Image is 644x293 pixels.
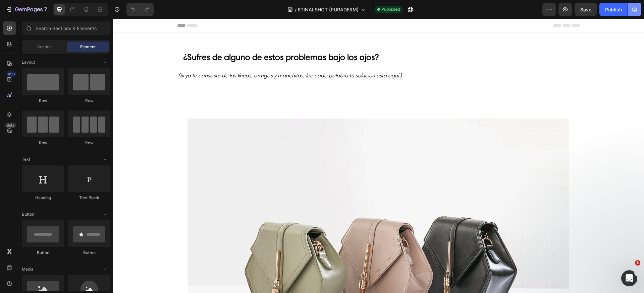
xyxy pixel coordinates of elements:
span: 1 [635,260,640,266]
span: / [295,6,297,13]
div: Undo/Redo [126,3,154,16]
span: Button [22,211,34,217]
div: Row [22,98,64,104]
span: ETINALSHOT (PURADERM) [298,6,359,13]
div: Row [22,140,64,146]
div: Heading [22,195,64,201]
div: Beta [5,123,16,128]
span: Save [580,7,591,12]
div: Row [68,140,110,146]
iframe: Design area [113,19,644,293]
span: Toggle open [100,209,110,220]
div: Button [68,250,110,256]
button: Save [575,3,597,16]
div: Row [68,98,110,104]
button: 7 [3,3,50,16]
span: Toggle open [100,154,110,165]
span: Toggle open [100,57,110,68]
div: 450 [6,71,16,77]
div: Button [22,250,64,256]
span: Layout [22,59,35,65]
span: Element [80,44,96,50]
button: Publish [599,3,628,16]
span: Section [37,44,52,50]
span: Toggle open [100,264,110,275]
span: Published [381,6,400,12]
span: Text [22,156,30,162]
span: Media [22,266,34,272]
iframe: Intercom live chat [621,270,637,286]
div: Text Block [68,195,110,201]
input: Search Sections & Elements [22,21,110,35]
p: 7 [44,5,47,13]
div: Publish [605,6,622,13]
